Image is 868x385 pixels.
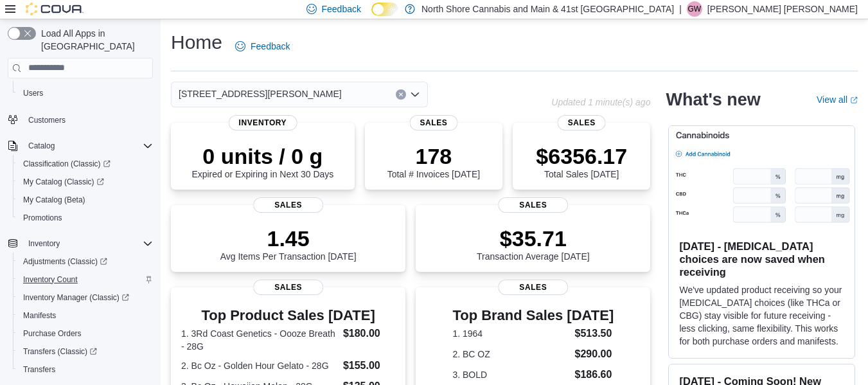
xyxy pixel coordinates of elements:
a: Transfers (Classic) [13,343,158,361]
a: Inventory Count [18,272,83,287]
a: Purchase Orders [18,326,87,341]
p: 0 units / 0 g [191,143,333,169]
span: Catalog [28,141,55,151]
p: $6356.17 [536,143,627,169]
p: Updated 1 minute(s) ago [551,97,650,107]
span: Transfers [23,364,55,375]
dt: 1. 1964 [452,327,569,340]
h1: Home [171,30,222,55]
dd: $513.50 [575,326,614,341]
span: Sales [558,115,606,130]
a: Adjustments (Classic) [18,254,112,269]
h3: Top Brand Sales [DATE] [452,308,614,323]
img: Cova [26,3,84,15]
span: Customers [23,111,153,127]
span: [STREET_ADDRESS][PERSON_NAME] [179,86,342,102]
dd: $290.00 [575,346,614,362]
button: Manifests [13,307,158,325]
button: Open list of options [410,89,420,100]
input: Dark Mode [371,3,398,16]
button: Clear input [396,89,406,100]
span: Customers [28,115,66,125]
span: Classification (Classic) [23,159,111,169]
button: Inventory [23,236,65,251]
a: Classification (Classic) [18,156,116,172]
span: Sales [253,280,324,295]
a: Promotions [18,210,67,226]
p: $35.71 [477,226,590,251]
a: Transfers (Classic) [18,344,102,359]
span: Inventory [229,115,297,130]
button: My Catalog (Beta) [13,191,158,209]
a: Users [18,85,48,101]
button: Promotions [13,209,158,227]
span: Inventory [23,236,153,251]
a: Feedback [230,33,295,59]
dt: 3. BOLD [452,368,569,381]
dd: $180.00 [343,326,395,341]
span: Manifests [23,310,56,321]
button: Catalog [3,137,158,155]
span: Promotions [23,213,62,223]
svg: External link [850,96,858,104]
span: Purchase Orders [23,328,82,339]
span: Inventory Count [23,274,78,285]
dd: $186.60 [575,367,614,382]
a: Inventory Manager (Classic) [13,289,158,307]
p: 178 [387,143,480,169]
button: Customers [3,110,158,129]
div: Avg Items Per Transaction [DATE] [220,226,357,262]
span: GW [687,1,701,17]
button: Inventory [3,235,158,253]
p: North Shore Cannabis and Main & 41st [GEOGRAPHIC_DATA] [421,1,674,17]
dd: $155.00 [343,358,395,373]
a: My Catalog (Classic) [18,174,109,190]
span: Users [23,88,43,98]
span: Manifests [18,308,153,323]
h3: Top Product Sales [DATE] [181,308,395,323]
a: Transfers [18,362,60,377]
span: Inventory Manager (Classic) [23,292,129,303]
a: Inventory Manager (Classic) [18,290,134,305]
span: Sales [253,197,324,213]
div: Expired or Expiring in Next 30 Days [191,143,333,179]
span: Adjustments (Classic) [18,254,153,269]
span: Transfers [18,362,153,377]
button: Inventory Count [13,271,158,289]
span: Sales [409,115,457,130]
a: My Catalog (Beta) [18,192,91,208]
a: Manifests [18,308,61,323]
div: Griffin Wright [687,1,702,17]
p: | [679,1,682,17]
a: Adjustments (Classic) [13,253,158,271]
p: We've updated product receiving so your [MEDICAL_DATA] choices (like THCa or CBG) stay visible fo... [679,283,844,348]
span: My Catalog (Classic) [23,177,104,187]
dt: 1. 3Rd Coast Genetics - Oooze Breath - 28G [181,327,338,353]
span: Classification (Classic) [18,156,153,172]
span: Purchase Orders [18,326,153,341]
span: My Catalog (Beta) [23,195,85,205]
span: My Catalog (Beta) [18,192,153,208]
a: Classification (Classic) [13,155,158,173]
button: Transfers [13,361,158,379]
span: Promotions [18,210,153,226]
span: Adjustments (Classic) [23,256,107,267]
dt: 2. BC OZ [452,348,569,361]
span: Inventory Manager (Classic) [18,290,153,305]
div: Total Sales [DATE] [536,143,627,179]
span: My Catalog (Classic) [18,174,153,190]
span: Load All Apps in [GEOGRAPHIC_DATA] [36,27,153,53]
span: Catalog [23,138,153,154]
button: Users [13,84,158,102]
div: Total # Invoices [DATE] [387,143,480,179]
p: [PERSON_NAME] [PERSON_NAME] [707,1,858,17]
span: Transfers (Classic) [18,344,153,359]
span: Feedback [322,3,361,15]
span: Transfers (Classic) [23,346,97,357]
span: Inventory Count [18,272,153,287]
a: My Catalog (Classic) [13,173,158,191]
span: Sales [498,197,569,213]
div: Transaction Average [DATE] [477,226,590,262]
button: Catalog [23,138,60,154]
